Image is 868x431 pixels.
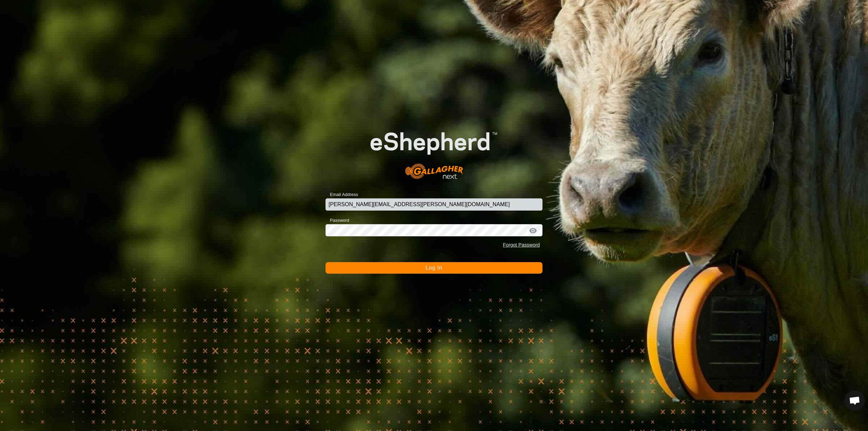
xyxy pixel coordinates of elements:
input: Email Address [325,198,542,211]
img: E-shepherd Logo [347,114,521,188]
label: Email Address [325,191,358,198]
a: Open chat [845,390,865,411]
a: Forgot Password [503,242,540,248]
button: Log In [325,262,542,274]
label: Password [325,217,349,224]
span: Log In [426,265,442,271]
